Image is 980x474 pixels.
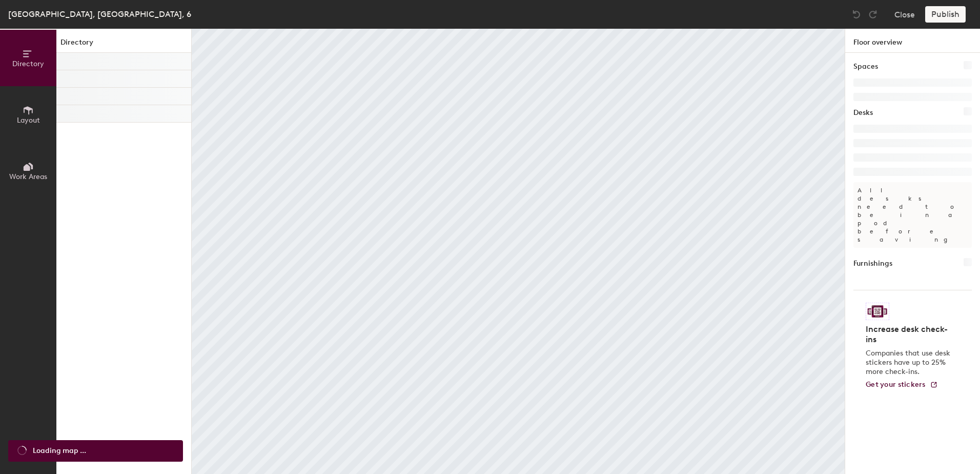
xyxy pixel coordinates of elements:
span: Layout [17,116,40,125]
img: Sticker logo [866,303,889,320]
h4: Increase desk check-ins [866,324,953,345]
p: All desks need to be in a pod before saving [853,182,972,248]
div: [GEOGRAPHIC_DATA], [GEOGRAPHIC_DATA], 6 [8,8,191,21]
p: Companies that use desk stickers have up to 25% more check-ins. [866,349,953,377]
h1: Desks [853,107,873,118]
img: Redo [868,9,878,19]
h1: Directory [56,37,191,53]
img: Undo [851,9,862,19]
h1: Spaces [853,61,878,72]
button: Close [894,6,915,23]
span: Work Areas [9,172,47,181]
a: Get your stickers [866,381,938,389]
span: Loading map ... [33,445,86,457]
h1: Furnishings [853,258,892,269]
canvas: Map [192,29,845,474]
h1: Floor overview [845,29,980,53]
span: Get your stickers [866,380,926,389]
span: Directory [12,60,44,68]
